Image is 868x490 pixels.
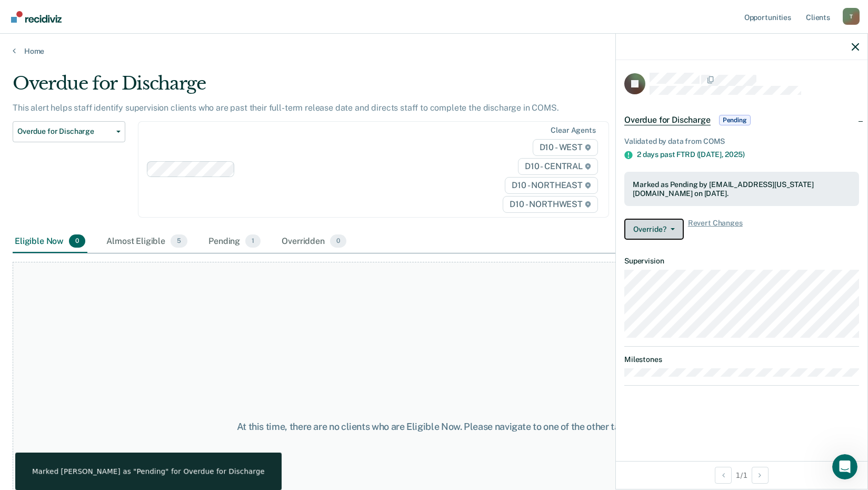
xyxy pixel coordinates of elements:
[752,467,769,484] button: Next Opportunity
[26,457,271,467] div: Marked [PERSON_NAME] as "Pending" for Overdue for Discharge
[13,46,855,56] a: Home
[624,355,859,364] dt: Milestones
[13,103,559,113] p: This alert helps staff identify supervision clients who are past their full-term release date and...
[206,230,263,253] div: Pending
[624,257,859,266] dt: Supervision
[551,126,595,135] div: Clear agents
[719,115,751,125] span: Pending
[637,150,859,159] div: 2 days past FTRD ([DATE],
[725,150,744,159] span: 2025)
[518,158,598,175] span: D10 - CENTRAL
[280,230,348,253] div: Overridden
[17,127,112,136] span: Overdue for Discharge
[633,180,851,198] div: Marked as Pending by [EMAIL_ADDRESS][US_STATE][DOMAIN_NAME] on [DATE].
[616,461,867,489] div: 1 / 1
[715,467,732,484] button: Previous Opportunity
[171,234,187,248] span: 5
[104,230,189,253] div: Almost Eligible
[624,219,684,240] button: Override?
[688,219,743,240] span: Revert Changes
[11,11,62,23] img: Recidiviz
[843,8,860,25] div: T
[616,103,867,137] div: Overdue for DischargePending
[245,234,261,248] span: 1
[624,137,859,146] div: Validated by data from COMS
[832,454,857,479] iframe: Intercom live chat
[533,139,598,156] span: D10 - WEST
[503,196,597,213] span: D10 - NORTHWEST
[330,234,346,248] span: 0
[69,234,85,248] span: 0
[505,177,597,194] span: D10 - NORTHEAST
[624,115,711,125] span: Overdue for Discharge
[224,421,645,433] div: At this time, there are no clients who are Eligible Now. Please navigate to one of the other tabs.
[13,73,664,103] div: Overdue for Discharge
[843,8,860,25] button: Profile dropdown button
[13,230,87,253] div: Eligible Now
